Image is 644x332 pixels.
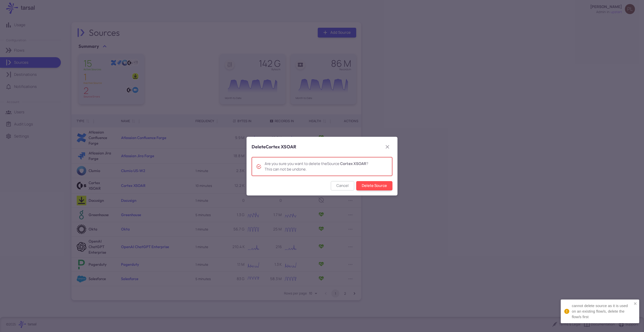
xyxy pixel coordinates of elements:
span: Delete [252,144,296,150]
div: cannot delete source as it is used on an existing flow/s, delete the flow/s first [572,303,632,320]
strong: Cortex XSOAR [266,144,296,150]
button: close [634,302,637,306]
p: This can not be undone. [265,167,368,172]
button: Cancel [331,181,354,190]
strong: Cortex XSOAR [340,161,366,166]
button: Delete Source [356,181,392,190]
p: Are you sure you want to delete the Source ? [265,161,368,167]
